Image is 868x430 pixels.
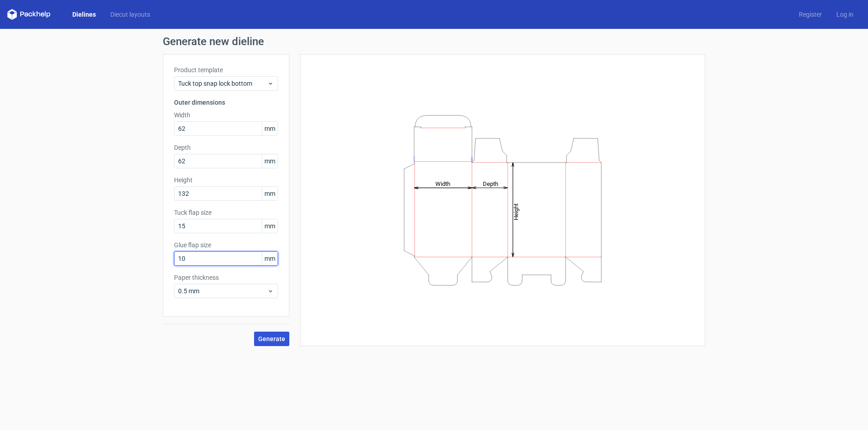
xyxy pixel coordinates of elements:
span: mm [262,122,278,135]
span: mm [262,252,278,265]
a: Register [792,10,829,19]
span: mm [262,154,278,168]
tspan: Depth [483,180,498,187]
span: Tuck top snap lock bottom [178,79,267,88]
label: Tuck flap size [174,208,278,217]
label: Product template [174,65,278,74]
h1: Generate new dieline [163,36,705,47]
a: Log in [829,10,861,19]
span: 0.5 mm [178,287,267,296]
h3: Outer dimensions [174,98,278,107]
tspan: Height [513,203,519,220]
label: Paper thickness [174,273,278,282]
span: mm [262,187,278,200]
button: Generate [254,332,289,346]
a: Diecut layouts [103,10,157,19]
label: Glue flap size [174,240,278,250]
label: Height [174,176,278,185]
span: mm [262,219,278,233]
tspan: Width [435,180,450,187]
span: Generate [258,336,285,342]
label: Depth [174,143,278,152]
a: Dielines [65,10,103,19]
label: Width [174,111,278,120]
